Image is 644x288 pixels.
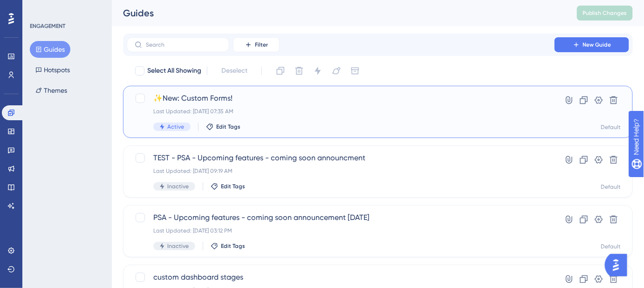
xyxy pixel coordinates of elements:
[601,243,621,250] div: Default
[221,183,245,190] span: Edit Tags
[577,6,633,21] button: Publish Changes
[30,62,75,78] button: Hotspots
[211,242,245,250] button: Edit Tags
[153,212,528,223] span: PSA - Upcoming features - coming soon announcement [DATE]
[211,183,245,190] button: Edit Tags
[153,152,528,164] span: TEST - PSA - Upcoming features - coming soon announcment
[123,7,554,20] div: Guides
[221,242,245,250] span: Edit Tags
[213,62,256,79] button: Deselect
[153,272,528,283] span: custom dashboard stages
[167,123,184,130] span: Active
[206,123,240,130] button: Edit Tags
[153,108,528,115] div: Last Updated: [DATE] 07:35 AM
[30,82,73,99] button: Themes
[583,41,611,48] span: New Guide
[153,167,528,175] div: Last Updated: [DATE] 09:19 AM
[555,37,629,52] button: New Guide
[582,9,627,17] span: Publish Changes
[30,22,65,30] div: ENGAGEMENT
[146,41,221,48] input: Search
[601,183,621,191] div: Default
[167,183,189,190] span: Inactive
[605,251,633,279] iframe: UserGuiding AI Assistant Launcher
[147,65,201,76] span: Select All Showing
[255,41,268,48] span: Filter
[167,242,189,250] span: Inactive
[221,65,247,76] span: Deselect
[153,93,528,104] span: ✨New: Custom Forms!
[30,41,70,58] button: Guides
[22,2,58,14] span: Need Help?
[153,227,528,234] div: Last Updated: [DATE] 03:12 PM
[216,123,240,130] span: Edit Tags
[601,123,621,131] div: Default
[233,37,280,52] button: Filter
